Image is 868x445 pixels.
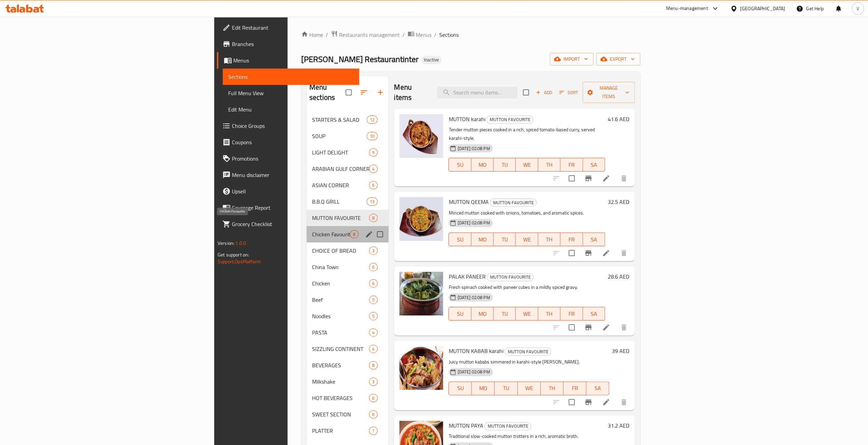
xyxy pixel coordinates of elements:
[367,198,377,205] span: 13
[312,296,369,304] span: Beef
[448,283,605,292] p: Fresh spinach cooked with paneer cubes in a mildly spiced gravy.
[448,420,483,431] span: MUTTON PAYA
[516,307,538,321] button: WE
[369,149,377,156] span: 9
[372,84,388,101] button: Add section
[307,292,389,308] div: Beef5
[564,246,579,260] span: Select to update
[394,82,429,103] h2: Menu items
[596,53,640,65] button: export
[448,271,485,282] span: PALAK PANEER
[580,245,597,261] button: Branch-specific-item
[307,109,389,442] nav: Menu sections
[217,52,359,69] a: Menus
[589,383,606,393] span: SA
[369,329,377,336] span: 4
[232,154,354,163] span: Promotions
[369,379,377,385] span: 3
[560,307,583,321] button: FR
[369,182,377,189] span: 6
[307,275,389,292] div: Chicken6
[341,85,356,100] span: Select all sections
[564,395,579,409] span: Select to update
[448,209,605,217] p: Minced mutton cooked with onions, tomatoes, and aromatic spices.
[452,309,468,319] span: SU
[312,377,369,386] span: Milkshake
[559,89,578,97] span: Sort
[520,383,538,393] span: WE
[583,82,635,103] button: Manage items
[421,56,442,64] div: Inactive
[369,181,378,189] div: items
[367,133,377,139] span: 10
[563,309,580,319] span: FR
[494,158,516,172] button: TU
[566,383,584,393] span: FR
[369,264,377,270] span: 6
[312,361,369,369] div: BEVERAGES
[399,272,443,315] img: PALAK PANEER
[564,171,579,186] span: Select to update
[550,53,593,65] button: import
[312,148,369,157] span: LIGHT DELIGHT
[312,263,369,271] div: China Town
[583,233,605,246] button: SA
[555,87,583,98] span: Sort items
[448,382,472,395] button: SU
[541,235,558,244] span: TH
[228,105,354,114] span: Edit Menu
[369,297,377,303] span: 5
[541,382,563,395] button: TH
[586,235,602,244] span: SA
[232,122,354,130] span: Choice Groups
[307,226,389,242] div: Chicken Favourite8edit
[448,432,605,441] p: Traditional slow-cooked mutton trotters in a rich, aromatic broth.
[369,377,378,386] div: items
[312,247,369,255] div: CHOICE OF BREAD
[223,101,359,118] a: Edit Menu
[369,148,378,157] div: items
[608,421,629,430] h6: 31.2 AED
[583,158,605,172] button: SA
[367,197,378,206] div: items
[312,132,367,140] span: SOUP
[312,394,369,402] span: HOT BEVERAGES
[312,279,369,287] span: Chicken
[217,167,359,183] a: Menu disclaimer
[369,346,377,352] span: 4
[586,160,602,170] span: SA
[369,362,377,369] span: 8
[421,57,442,63] span: Inactive
[232,187,354,195] span: Upsell
[588,84,629,101] span: Manage items
[602,249,610,257] a: Edit menu item
[602,398,610,406] a: Edit menu item
[331,30,400,39] a: Restaurants management
[533,87,555,98] button: Add
[307,406,389,422] div: SWEET SECTION6
[369,411,377,418] span: 6
[369,215,377,221] span: 8
[416,31,431,39] span: Menus
[518,235,535,244] span: WE
[408,30,431,39] a: Menus
[583,307,605,321] button: SA
[399,114,443,158] img: MUTTON karahi
[369,313,377,320] span: 5
[217,118,359,134] a: Choice Groups
[538,233,560,246] button: TH
[339,31,400,39] span: Restaurants management
[448,158,471,172] button: SU
[350,231,358,238] span: 8
[369,279,378,287] div: items
[608,272,629,281] h6: 28.6 AED
[487,116,533,123] span: MUTTON FAVOURITE
[666,4,708,13] div: Menu-management
[474,235,491,244] span: MO
[448,114,485,124] span: MUTTON karahi
[455,145,492,152] span: [DATE] 02:08 PM
[369,214,378,222] div: items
